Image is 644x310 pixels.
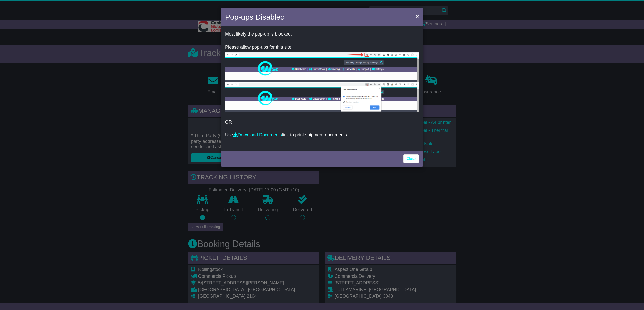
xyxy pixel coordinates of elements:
h4: Pop-ups Disabled [225,11,285,23]
p: Use link to print shipment documents. [225,132,419,138]
div: OR [221,28,423,149]
button: Close [413,11,421,21]
img: allow-popup-1.png [225,52,419,82]
img: allow-popup-2.png [225,82,419,112]
p: Most likely the pop-up is blocked. [225,31,419,37]
p: Please allow pop-ups for this site. [225,45,419,50]
a: Download Documents [233,132,282,137]
span: × [416,13,419,19]
a: Close [403,154,419,163]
